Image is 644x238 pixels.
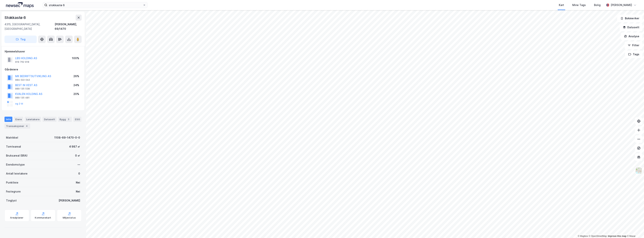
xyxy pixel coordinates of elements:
div: Kart [559,3,564,7]
div: Mine Tags [572,3,586,7]
div: Gårdeiere [5,67,81,72]
div: Nei [76,189,80,194]
button: Analyse [621,33,643,40]
div: 100% [72,56,79,60]
div: Leietakere [25,117,41,122]
div: Nei [76,180,80,185]
div: 989 135 538 [15,87,30,90]
a: Improve this map [608,235,626,237]
div: Antall leietakere [6,171,28,176]
img: Z [635,167,642,174]
div: 0 [78,171,80,176]
div: 4 987 ㎡ [69,144,80,149]
div: Bolig [594,3,601,7]
iframe: Chat Widget [625,220,644,238]
button: Tag [4,36,37,43]
button: Filter [625,42,643,49]
div: Punktleie [6,180,18,185]
div: Datasett [42,117,57,122]
div: 20% [73,92,79,96]
div: 984 022 042 [15,78,30,81]
div: Tomteareal [6,144,21,149]
div: Info [4,117,12,122]
div: Matrikkel [6,135,18,140]
div: ESG [73,117,81,122]
div: Stokkastø 6 [4,15,27,21]
button: Tags [625,51,643,58]
div: Bygg [58,117,72,122]
div: 26% [73,74,79,78]
div: [PERSON_NAME] [611,3,632,7]
img: logo.a4113a55bc3d86da70a041830d287a7e.svg [6,2,34,8]
div: Hjemmelshaver [5,49,81,54]
div: Arealplaner [10,216,23,219]
div: — [78,162,80,167]
div: Bruksareal (BRA) [6,153,28,158]
div: 989 135 481 [15,96,30,99]
div: [PERSON_NAME], 69/1470 [55,22,82,31]
input: Søk på adresse, matrikkel, gårdeiere, leietakere eller personer [47,2,143,8]
button: Datasett [620,24,643,31]
div: Kontrollprogram for chat [625,220,644,238]
div: 4 [25,124,29,128]
div: 919 762 918 [15,60,29,63]
div: Festegrunn [6,189,21,194]
div: Kommunekart [35,216,51,219]
div: 24% [73,83,79,87]
div: 4315, [GEOGRAPHIC_DATA], [GEOGRAPHIC_DATA] [4,22,55,31]
div: 0 ㎡ [75,153,80,158]
div: Tinglyst [6,198,17,203]
div: 3 [67,117,70,121]
div: Eiendomstype [6,162,25,167]
div: Eiere [14,117,23,122]
div: [PERSON_NAME] [59,198,80,203]
a: Mapbox [578,235,588,237]
button: Bokmerker [617,15,643,22]
a: OpenStreetMap [589,235,607,237]
div: Transaksjoner [4,123,30,129]
div: Miljøstatus [63,216,76,219]
div: 1108-69-1470-0-0 [54,135,80,140]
